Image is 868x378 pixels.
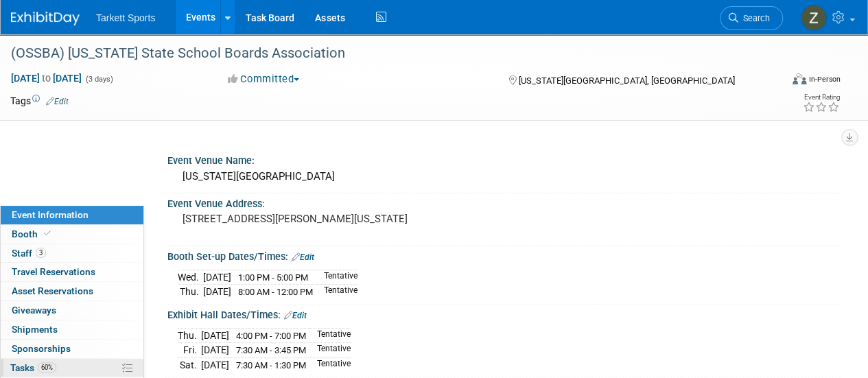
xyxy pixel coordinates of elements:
[6,41,770,66] div: (OSSBA) [US_STATE] State School Boards Association
[167,193,841,211] div: Event Venue Address:
[12,228,54,239] span: Booth
[801,5,827,31] img: Zak Sigler
[808,74,841,84] div: In-Person
[309,328,351,343] td: Tentative
[44,230,51,237] i: Booth reservation complete
[178,343,201,358] td: Fri.
[316,285,357,299] td: Tentative
[309,357,351,372] td: Tentative
[12,266,95,277] span: Travel Reservations
[720,6,783,30] a: Search
[178,328,201,343] td: Thu.
[1,320,143,339] a: Shipments
[178,357,201,372] td: Sat.
[1,359,143,377] a: Tasks60%
[223,72,305,86] button: Committed
[1,301,143,320] a: Giveaways
[309,343,351,358] td: Tentative
[1,263,143,281] a: Travel Reservations
[1,340,143,358] a: Sponsorships
[236,360,306,370] span: 7:30 AM - 1:30 PM
[167,305,841,322] div: Exhibit Hall Dates/Times:
[238,272,308,283] span: 1:00 PM - 5:00 PM
[292,252,314,262] a: Edit
[518,75,734,86] span: [US_STATE][GEOGRAPHIC_DATA], [GEOGRAPHIC_DATA]
[10,94,69,108] td: Tags
[11,12,80,25] img: ExhibitDay
[84,75,113,84] span: (3 days)
[36,248,46,258] span: 3
[12,285,93,296] span: Asset Reservations
[1,206,143,224] a: Event Information
[719,71,841,92] div: Event Format
[12,324,58,335] span: Shipments
[183,213,433,225] pre: [STREET_ADDRESS][PERSON_NAME][US_STATE]
[201,343,229,358] td: [DATE]
[178,166,830,187] div: [US_STATE][GEOGRAPHIC_DATA]
[12,305,56,316] span: Giveaways
[738,13,770,23] span: Search
[316,270,357,285] td: Tentative
[1,244,143,263] a: Staff3
[38,362,56,373] span: 60%
[12,343,71,354] span: Sponsorships
[178,270,203,285] td: Wed.
[96,12,155,23] span: Tarkett Sports
[10,72,82,84] span: [DATE] [DATE]
[238,287,313,297] span: 8:00 AM - 12:00 PM
[236,331,306,341] span: 4:00 PM - 7:00 PM
[12,209,89,220] span: Event Information
[793,73,806,84] img: Format-Inperson.png
[236,345,306,355] span: 7:30 AM - 3:45 PM
[167,246,841,264] div: Booth Set-up Dates/Times:
[803,94,840,101] div: Event Rating
[167,150,841,167] div: Event Venue Name:
[46,97,69,106] a: Edit
[10,362,56,373] span: Tasks
[201,357,229,372] td: [DATE]
[40,73,53,84] span: to
[1,282,143,300] a: Asset Reservations
[284,311,307,320] a: Edit
[203,270,231,285] td: [DATE]
[178,285,203,299] td: Thu.
[201,328,229,343] td: [DATE]
[12,248,46,259] span: Staff
[203,285,231,299] td: [DATE]
[1,225,143,244] a: Booth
